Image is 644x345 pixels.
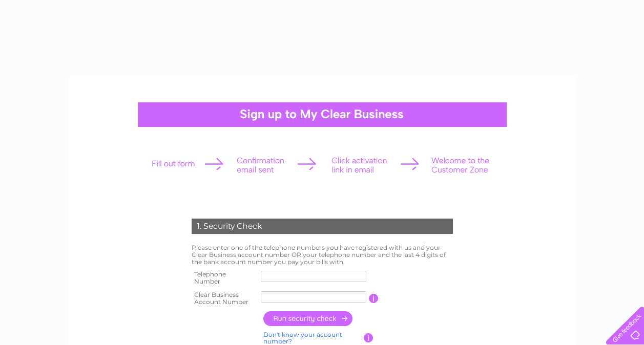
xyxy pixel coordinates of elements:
[189,288,259,309] th: Clear Business Account Number
[189,268,259,288] th: Telephone Number
[364,333,373,342] input: Information
[369,294,379,303] input: Information
[192,219,453,234] div: 1. Security Check
[189,242,455,268] td: Please enter one of the telephone numbers you have registered with us and your Clear Business acc...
